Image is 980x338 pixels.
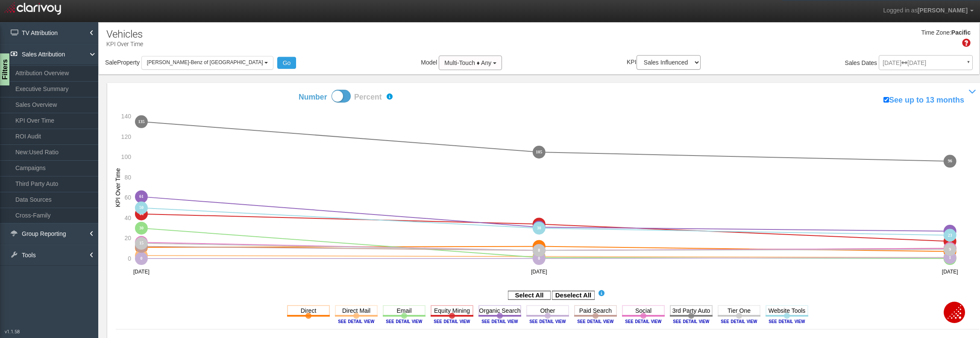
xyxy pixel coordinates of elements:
[862,59,877,66] span: Dates
[138,119,145,124] text: 135
[918,29,951,37] div: Time Zone:
[139,212,144,216] text: 44
[141,256,143,261] text: 0
[951,249,953,254] text: 7
[133,269,150,275] text: [DATE]
[124,194,131,201] text: 60
[139,194,144,199] text: 61
[949,233,954,238] text: 23
[121,153,132,160] text: 100
[943,269,959,275] text: [DATE]
[537,244,542,249] text: 12
[537,222,542,226] text: 34
[539,255,541,260] text: 1
[539,254,541,259] text: 2
[121,113,132,120] text: 140
[532,269,548,275] text: [DATE]
[141,253,143,258] text: 3
[539,248,541,253] text: 8
[114,168,121,207] text: KPI Over Time
[949,159,954,163] text: 96
[951,247,953,252] text: 9
[124,215,131,221] text: 40
[918,7,968,14] span: [PERSON_NAME]
[147,59,263,65] span: [PERSON_NAME]-Benz of [GEOGRAPHIC_DATA]
[637,55,701,70] select: KPI
[139,240,144,244] text: 16
[951,255,953,260] text: 1
[128,255,131,262] text: 0
[951,29,971,37] div: Pacific
[883,95,964,106] label: See up to 13 months
[139,244,144,249] text: 12
[439,56,502,70] button: Multi-Touch ♦ Any
[537,150,543,154] text: 105
[627,55,701,70] label: KPI
[444,59,491,66] span: Multi-Touch ♦ Any
[539,256,541,261] text: 0
[124,235,131,241] text: 20
[877,0,980,21] a: Logged in as[PERSON_NAME]
[949,229,954,233] text: 27
[139,241,144,246] text: 15
[121,133,132,140] text: 120
[883,97,889,103] input: See up to 13 months
[124,174,131,181] text: 80
[537,226,542,230] text: 30
[105,59,117,66] span: Sale
[949,239,954,244] text: 17
[949,246,954,251] text: 10
[277,57,296,69] button: Go
[141,56,273,69] button: [PERSON_NAME]-Benz of [GEOGRAPHIC_DATA]
[951,256,953,261] text: 0
[139,226,144,230] text: 30
[106,37,143,48] p: KPI Over Time
[537,225,542,229] text: 31
[845,59,860,66] span: Sales
[106,29,143,40] h1: Vehicles
[139,245,143,250] text: 11
[139,206,144,210] text: 50
[883,7,917,14] span: Logged in as
[966,85,979,98] i: Show / Hide Performance Chart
